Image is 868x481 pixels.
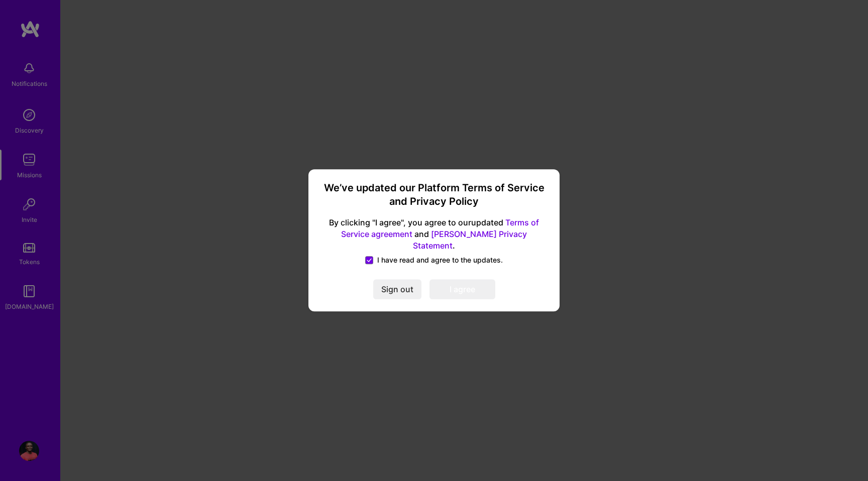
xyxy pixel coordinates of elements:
[377,256,503,266] span: I have read and agree to the updates.
[320,181,548,209] h3: We’ve updated our Platform Terms of Service and Privacy Policy
[413,229,527,251] a: [PERSON_NAME] Privacy Statement
[341,217,539,239] a: Terms of Service agreement
[429,280,495,300] button: I agree
[373,280,421,300] button: Sign out
[320,217,548,252] span: By clicking "I agree", you agree to our updated and .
